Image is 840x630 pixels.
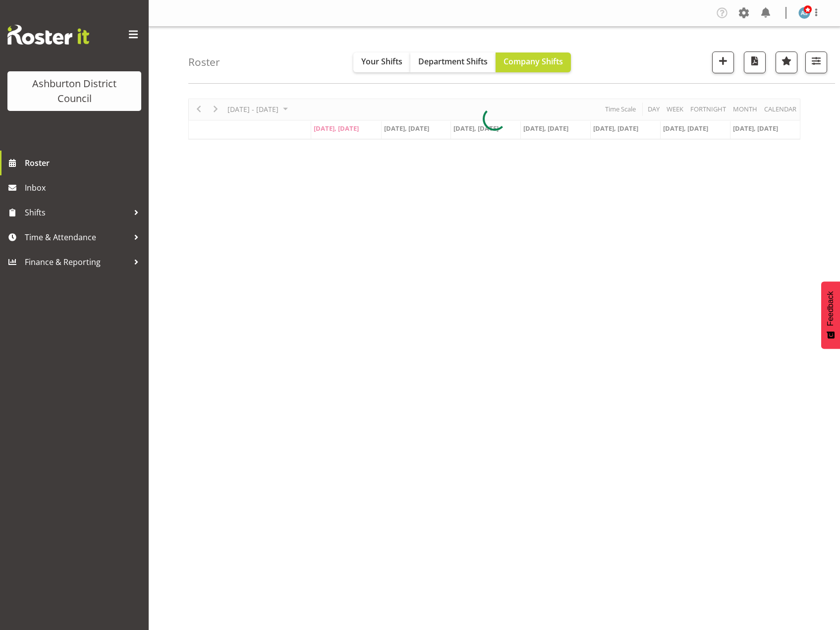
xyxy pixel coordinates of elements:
[410,52,496,72] button: Department Shifts
[25,180,144,195] span: Inbox
[188,56,220,68] h4: Roster
[712,52,734,73] button: Add a new shift
[776,52,797,73] button: Highlight an important date within the roster.
[504,56,563,67] span: Company Shifts
[805,52,827,73] button: Filter Shifts
[25,205,129,220] span: Shifts
[826,291,835,326] span: Feedback
[25,230,129,245] span: Time & Attendance
[821,281,840,349] button: Feedback - Show survey
[7,25,89,45] img: Rosterit website logo
[25,156,144,170] span: Roster
[798,7,810,19] img: abigail-shirley5658.jpg
[418,56,488,67] span: Department Shifts
[25,255,129,269] span: Finance & Reporting
[17,76,131,106] div: Ashburton District Council
[744,52,766,73] button: Download a PDF of the roster according to the set date range.
[361,56,402,67] span: Your Shifts
[496,52,571,72] button: Company Shifts
[353,52,410,72] button: Your Shifts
